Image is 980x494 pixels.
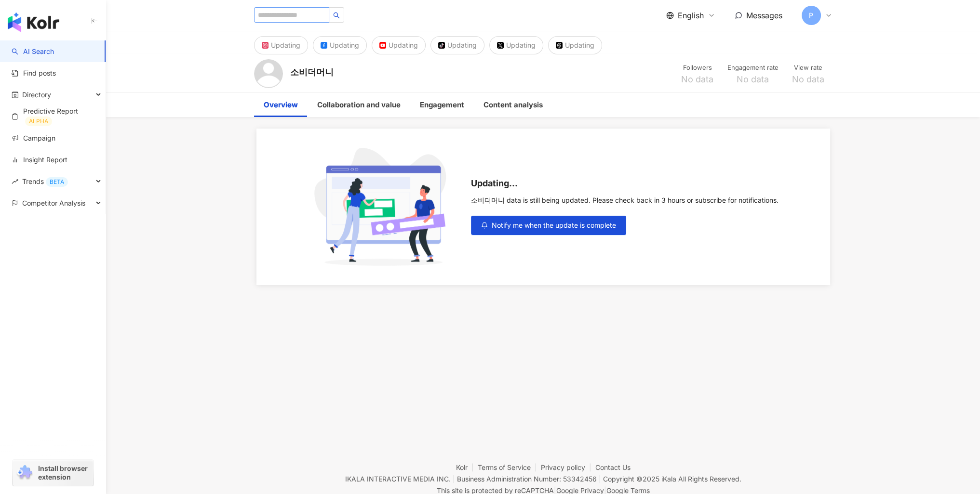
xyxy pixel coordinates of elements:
a: Terms of Service [478,463,541,471]
div: 소비더머니 data is still being updated. Please check back in 3 hours or subscribe for notifications. [471,196,779,204]
a: Contact Us [595,463,631,471]
div: Updating [389,39,418,52]
div: Followers [679,63,716,73]
button: Updating [313,36,367,54]
span: Competitor Analysis [22,192,85,214]
div: Engagement [420,99,464,111]
a: searchAI Search [12,47,54,56]
button: Updating [489,36,543,54]
span: Notify me when the update is complete [492,221,616,229]
div: Updating [330,39,359,52]
button: Updating [430,36,484,54]
span: rise [12,178,18,185]
span: Trends [22,170,68,192]
div: Updating [447,39,477,52]
span: | [599,475,601,483]
a: Find posts [12,68,56,78]
span: P [809,10,813,21]
button: Notify me when the update is complete [471,216,626,235]
a: chrome extensionInstall browser extension [13,460,94,486]
div: Overview [264,99,298,111]
div: Updating [506,39,536,52]
div: Updating [271,39,300,52]
a: Predictive ReportALPHA [12,106,98,126]
div: Content analysis [483,99,543,111]
div: IKALA INTERACTIVE MEDIA INC. [345,475,451,483]
span: No data [681,75,713,84]
img: subscribe cta [308,148,459,266]
span: Install browser extension [38,464,91,481]
div: Business Administration Number: 53342456 [457,475,597,483]
div: Collaboration and value [317,99,401,111]
img: logo [8,13,59,32]
div: Updating... [471,179,779,189]
a: Campaign [12,133,55,143]
a: Insight Report [12,155,67,165]
div: 소비더머니 [290,66,334,78]
span: Directory [22,84,51,105]
button: Updating [548,36,602,54]
a: Kolr [456,463,478,471]
div: Updating [565,39,594,52]
div: BETA [46,177,68,187]
div: View rate [790,63,827,73]
button: Updating [372,36,426,54]
img: chrome extension [15,465,34,481]
span: No data [792,75,824,84]
div: Copyright © 2025 All Rights Reserved. [603,475,741,483]
a: iKala [661,475,676,483]
span: Messages [746,11,782,20]
span: No data [737,75,769,84]
span: | [453,475,455,483]
button: Updating [254,36,308,54]
img: KOL Avatar [254,59,283,88]
a: Privacy policy [541,463,595,471]
span: English [678,10,704,21]
div: Engagement rate [727,63,779,73]
span: search [333,12,340,19]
